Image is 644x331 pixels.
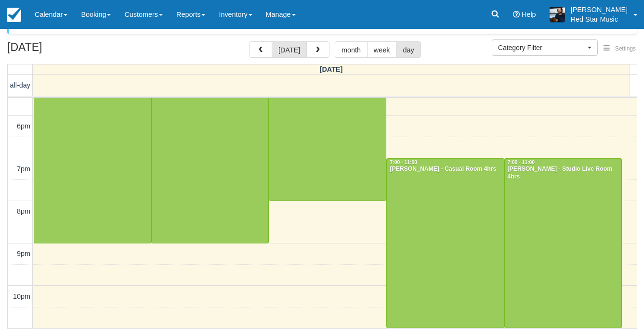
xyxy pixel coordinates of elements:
a: 7:00 - 11:00[PERSON_NAME] - Studio Live Room 4hrs [504,158,622,328]
span: 9pm [17,250,30,257]
span: 7:00 - 11:00 [508,160,535,165]
img: checkfront-main-nav-mini-logo.png [7,8,21,22]
div: [PERSON_NAME] - Casual Room 4hrs [389,165,501,173]
span: 7pm [17,165,30,173]
span: all-day [10,81,30,89]
div: [PERSON_NAME] - Studio Live Room 4hrs [507,165,619,181]
button: month [335,41,368,58]
span: 6pm [17,122,30,130]
h2: [DATE] [7,41,129,59]
button: Settings [598,42,642,56]
span: Help [522,11,536,18]
span: 8pm [17,207,30,215]
button: [DATE] [272,41,307,58]
p: Red Star Music [571,14,628,24]
span: Settings [615,45,636,52]
a: 7:00 - 11:00[PERSON_NAME] - Casual Room 4hrs [386,158,504,328]
button: week [367,41,397,58]
button: Category Filter [492,39,598,56]
span: [DATE] [320,65,343,73]
span: 7:00 - 11:00 [390,160,417,165]
button: day [396,41,421,58]
i: Help [513,11,520,18]
img: A1 [550,7,565,22]
span: Category Filter [498,43,585,52]
p: [PERSON_NAME] [571,5,628,14]
span: 10pm [13,293,30,300]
